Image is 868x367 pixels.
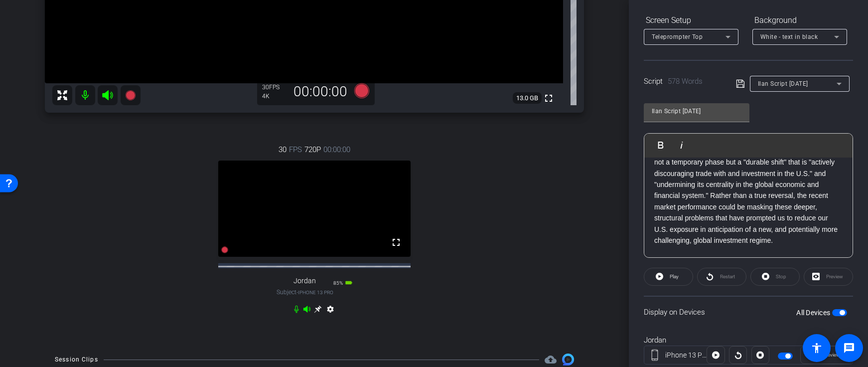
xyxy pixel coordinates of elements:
[545,354,557,366] mat-icon: cloud_upload
[289,144,302,155] span: FPS
[665,350,707,361] div: iPhone 13 Pro
[652,105,741,117] input: Title
[654,112,843,246] p: While the U.S. market has been showing signs of strength lately, we think this should be viewed w...
[843,342,855,354] mat-icon: message
[752,12,847,29] div: Background
[298,290,333,295] span: iPhone 13 Pro
[269,84,280,91] span: FPS
[390,236,402,248] mat-icon: fullscreen
[262,83,287,91] div: 30
[811,342,823,354] mat-icon: accessibility
[760,33,818,40] span: White - text in black
[668,77,703,86] span: 578 Words
[323,144,350,155] span: 00:00:00
[304,144,321,155] span: 720P
[644,296,853,328] div: Display on Devices
[543,92,555,104] mat-icon: fullscreen
[287,83,354,100] div: 00:00:00
[796,308,832,318] label: All Devices
[644,268,693,286] button: Play
[293,277,316,285] span: Jordan
[545,354,557,366] span: Destinations for your clips
[644,335,853,346] div: Jordan
[758,80,808,87] span: Ilan Script [DATE]
[277,288,333,297] span: Subject
[262,92,287,100] div: 4K
[823,352,840,358] span: Preview
[562,354,574,366] img: Session clips
[296,289,298,296] span: -
[652,33,703,40] span: Teleprompter Top
[333,280,343,286] span: 85%
[800,346,853,364] button: Preview
[55,355,98,365] div: Session Clips
[644,12,738,29] div: Screen Setup
[670,274,679,279] span: Play
[324,305,336,317] mat-icon: settings
[345,279,353,287] mat-icon: battery_std
[513,92,542,104] span: 13.0 GB
[279,144,287,155] span: 30
[644,76,722,87] div: Script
